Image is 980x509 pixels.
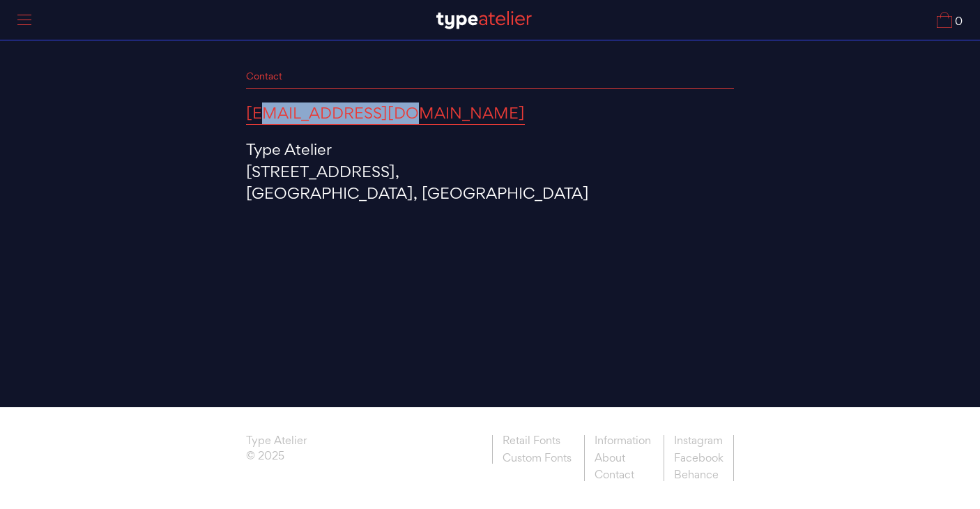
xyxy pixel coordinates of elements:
[937,12,963,28] a: 0
[436,11,532,29] img: TA_Logo.svg
[246,102,525,125] a: [EMAIL_ADDRESS][DOMAIN_NAME]
[246,139,734,204] p: Type Atelier [STREET_ADDRESS], [GEOGRAPHIC_DATA], [GEOGRAPHIC_DATA]
[584,435,661,450] a: Information
[492,435,581,450] a: Retail Fonts
[246,435,307,450] a: Type Atelier
[937,12,952,28] img: Cart_Icon.svg
[952,16,963,28] span: 0
[584,466,661,481] a: Contact
[664,466,734,481] a: Behance
[664,450,734,467] a: Facebook
[246,70,734,89] h1: Contact
[664,435,734,450] a: Instagram
[492,450,581,464] a: Custom Fonts
[584,450,661,467] a: About
[246,450,307,466] span: © 2025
